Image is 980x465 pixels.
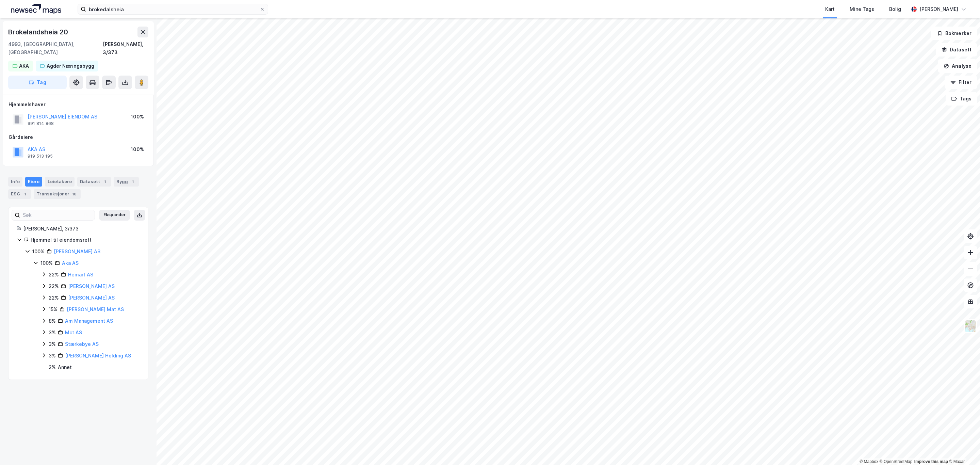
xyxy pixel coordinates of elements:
a: Mct AS [65,330,82,335]
a: Am Management AS [65,318,113,324]
a: [PERSON_NAME] AS [68,295,115,301]
div: 22% [49,294,59,302]
img: logo.a4113a55bc3d86da70a041830d287a7e.svg [11,4,61,14]
a: Mapbox [860,459,878,464]
div: Leietakere [45,177,75,187]
div: Bygg [114,177,139,187]
div: [PERSON_NAME], 3/373 [103,40,148,57]
div: 22% [49,271,59,279]
div: Hjemmel til eiendomsrett [31,236,140,244]
button: Ekspander [99,210,130,221]
div: 10 [71,191,78,197]
div: Gårdeiere [9,133,148,141]
a: [PERSON_NAME] Mat AS [67,306,124,312]
div: 4993, [GEOGRAPHIC_DATA], [GEOGRAPHIC_DATA] [8,40,103,57]
div: AKA [19,62,29,70]
div: 1 [21,191,28,197]
a: [PERSON_NAME] Holding AS [65,353,131,358]
div: Annet [58,363,72,371]
div: 3% [49,352,56,360]
button: Filter [945,76,977,89]
div: Datasett [77,177,111,187]
div: 22% [49,282,59,290]
a: Aka AS [62,260,79,266]
div: [PERSON_NAME], 3/373 [23,225,140,233]
div: Hjemmelshaver [9,100,148,109]
button: Tag [8,76,67,89]
div: 2 % [49,363,56,371]
div: 991 814 868 [28,121,54,126]
div: 100% [131,113,144,121]
div: Eiere [25,177,42,187]
div: Mine Tags [850,5,874,13]
a: Stærkebye AS [65,341,99,347]
div: Kart [825,5,835,13]
div: 1 [101,178,108,185]
div: 3% [49,340,56,348]
div: Agder Næringsbygg [47,62,94,70]
button: Datasett [936,43,977,57]
div: Brokelandsheia 20 [8,27,69,37]
input: Søk på adresse, matrikkel, gårdeiere, leietakere eller personer [86,4,260,14]
a: [PERSON_NAME] AS [68,283,115,289]
button: Tags [946,92,977,106]
button: Bokmerker [931,27,977,40]
input: Søk [20,210,95,220]
a: Hemart AS [68,272,93,277]
img: Z [964,320,977,333]
div: 100% [40,259,53,267]
div: 15% [49,305,58,314]
div: 3% [49,328,56,337]
a: OpenStreetMap [880,459,913,464]
div: ESG [8,189,31,199]
div: Bolig [889,5,901,13]
div: 919 513 195 [28,154,53,159]
div: Info [8,177,22,187]
div: 8% [49,317,56,325]
div: 100% [32,247,45,256]
a: Improve this map [914,459,948,464]
div: 100% [131,145,144,154]
iframe: Chat Widget [946,432,980,465]
div: Transaksjoner [34,189,81,199]
div: 1 [129,178,136,185]
a: [PERSON_NAME] AS [54,248,100,254]
button: Analyse [938,59,977,73]
div: [PERSON_NAME] [919,5,958,13]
